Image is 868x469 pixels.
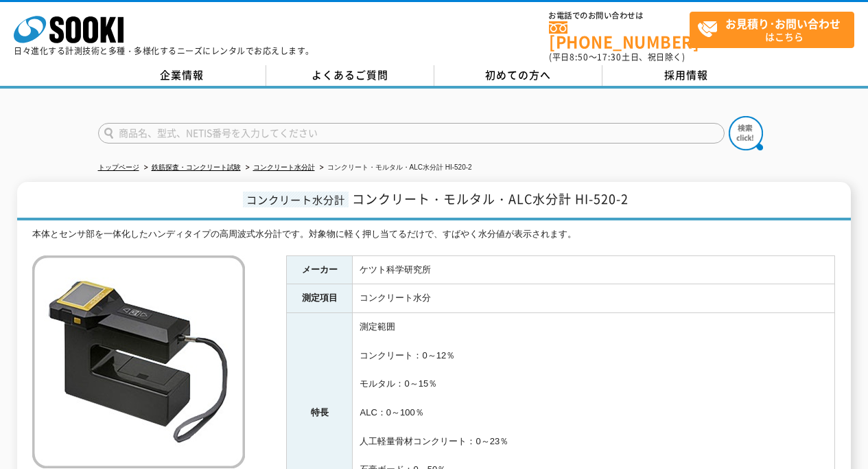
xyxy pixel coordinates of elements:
[729,116,763,150] img: btn_search.png
[266,65,434,86] a: よくあるご質問
[549,12,690,20] span: お電話でのお問い合わせは
[98,123,725,144] input: 商品名、型式、NETIS番号を入力してください
[287,255,353,284] th: メーカー
[549,51,685,63] span: (平日 ～ 土日、祝日除く)
[690,12,854,48] a: お見積り･お問い合わせはこちら
[549,21,690,49] a: [PHONE_NUMBER]
[434,65,602,86] a: 初めての方へ
[98,163,139,171] a: トップページ
[725,15,841,32] strong: お見積り･お問い合わせ
[485,67,551,82] span: 初めての方へ
[317,161,472,175] li: コンクリート・モルタル・ALC水分計 HI-520-2
[352,190,629,208] span: コンクリート・モルタル・ALC水分計 HI-520-2
[597,51,622,63] span: 17:30
[152,163,241,171] a: 鉄筋探査・コンクリート試験
[602,65,771,86] a: 採用情報
[353,255,835,284] td: ケツト科学研究所
[353,284,835,313] td: コンクリート水分
[98,65,266,86] a: 企業情報
[32,227,835,242] div: 本体とセンサ部を一体化したハンディタイプの高周波式水分計です。対象物に軽く押し当てるだけで、すばやく水分値が表示されます。
[570,51,589,63] span: 8:50
[287,284,353,313] th: 測定項目
[14,47,314,55] p: 日々進化する計測技術と多種・多様化するニーズにレンタルでお応えします。
[243,192,349,207] span: コンクリート水分計
[253,163,315,171] a: コンクリート水分計
[32,255,245,468] img: コンクリート・モルタル・ALC水分計 HI-520-2
[697,12,854,47] span: はこちら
